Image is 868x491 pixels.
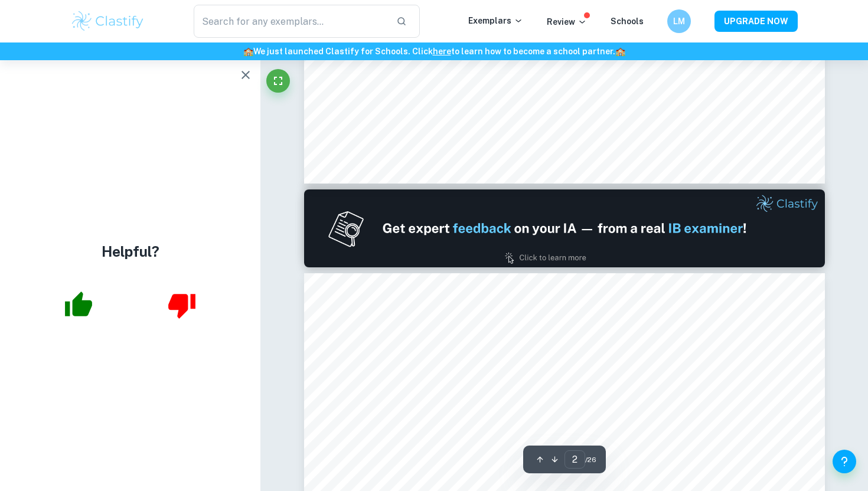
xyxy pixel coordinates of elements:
[243,47,253,56] span: 🏫
[547,15,587,28] p: Review
[714,11,798,32] button: UPGRADE NOW
[833,450,856,473] button: Help and Feedback
[70,9,145,33] img: Clastify logo
[266,69,290,93] button: Fullscreen
[194,5,387,38] input: Search for any exemplars...
[611,17,644,26] a: Schools
[433,47,451,56] a: here
[585,454,596,465] span: / 26
[304,189,825,267] img: Ad
[468,14,523,27] p: Exemplars
[667,9,691,33] button: LM
[102,241,159,262] h4: Helpful?
[615,47,625,56] span: 🏫
[2,45,866,58] h6: We just launched Clastify for Schools. Click to learn how to become a school partner.
[673,15,686,28] h6: LM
